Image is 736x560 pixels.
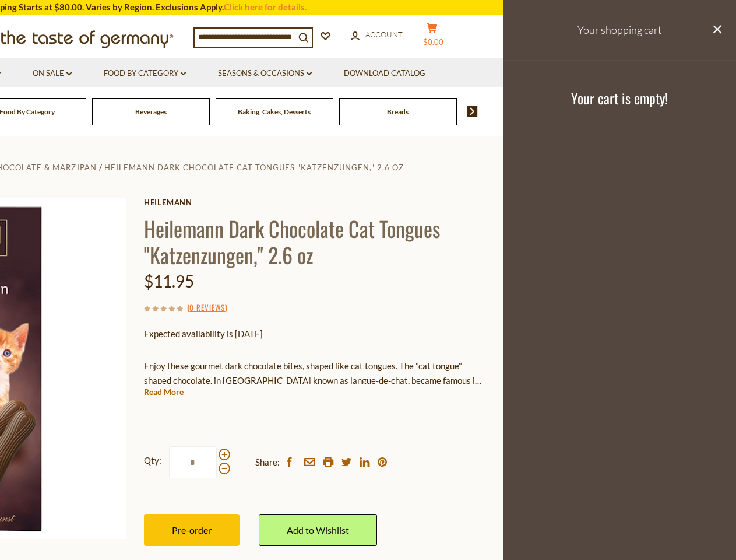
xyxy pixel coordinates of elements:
[423,37,443,47] span: $0.00
[387,107,409,116] a: Breads
[144,359,485,388] p: Enjoy these gourmet dark chocolate bites, shaped like cat tongues. The "cat tongue" shaped chocol...
[144,198,485,207] a: Heilemann
[238,107,311,116] a: Baking, Cakes, Desserts
[144,271,194,291] span: $11.95
[144,327,485,341] p: Expected availability is [DATE]
[517,89,721,107] h3: Your cart is empty!
[169,446,217,478] input: Qty:
[144,386,184,398] a: Read More
[104,163,404,172] a: Heilemann Dark Chocolate Cat Tongues "Katzenzungen," 2.6 oz
[144,453,161,468] strong: Qty:
[33,67,72,80] a: On Sale
[224,2,307,12] a: Click here for details.
[144,215,485,268] h1: Heilemann Dark Chocolate Cat Tongues "Katzenzungen," 2.6 oz
[351,29,403,41] a: Account
[365,30,403,39] span: Account
[172,524,212,535] span: Pre-order
[135,107,167,116] a: Beverages
[255,455,280,470] span: Share:
[144,514,240,546] button: Pre-order
[259,514,377,546] a: Add to Wishlist
[104,67,186,80] a: Food By Category
[189,302,225,314] a: 0 Reviews
[218,67,312,80] a: Seasons & Occasions
[344,67,425,80] a: Download Catalog
[415,23,450,52] button: $0.00
[467,106,478,117] img: next arrow
[187,302,227,313] span: ( )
